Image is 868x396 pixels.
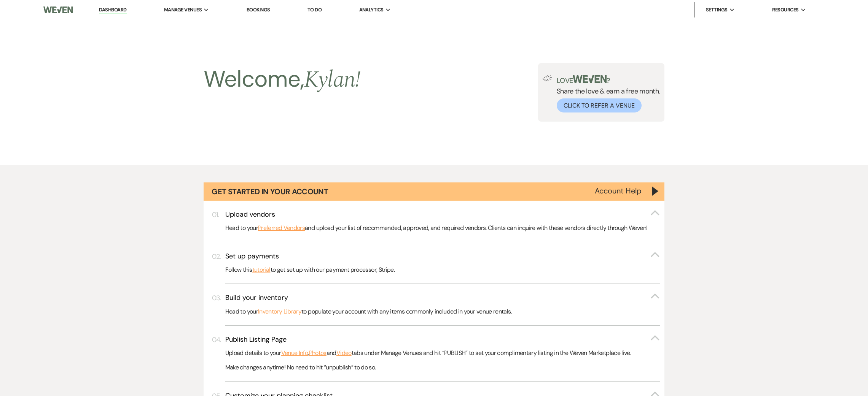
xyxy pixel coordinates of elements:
a: Video [336,348,352,358]
h3: Set up payments [225,252,279,261]
img: loud-speaker-illustration.svg [543,75,552,81]
img: Weven Logo [43,2,73,18]
button: Click to Refer a Venue [557,98,642,112]
span: Analytics [359,6,384,14]
p: Upload details to your , and tabs under Manage Venues and hit “PUBLISH” to set your complimentary... [225,348,660,358]
a: Dashboard [99,6,126,14]
a: Preferred Vendors [258,223,305,233]
button: Set up payments [225,252,660,261]
a: Inventory Library [258,307,301,317]
h3: Build your inventory [225,293,288,303]
a: tutorial [252,265,271,275]
h2: Welcome, [204,63,361,96]
h1: Get Started in Your Account [212,186,328,197]
a: Venue Info [281,348,308,358]
button: Account Help [595,187,642,195]
button: Upload vendors [225,210,660,219]
p: Head to your and upload your list of recommended, approved, and required vendors. Clients can inq... [225,223,660,233]
a: Bookings [247,6,270,13]
h3: Publish Listing Page [225,335,287,344]
p: Follow this to get set up with our payment processor, Stripe. [225,265,660,275]
span: Resources [772,6,798,14]
p: Make changes anytime! No need to hit “unpublish” to do so. [225,363,660,372]
button: Publish Listing Page [225,335,660,344]
a: To Do [307,6,322,13]
h3: Upload vendors [225,210,275,219]
div: Share the love & earn a free month. [552,75,660,112]
button: Build your inventory [225,293,660,303]
a: Photos [309,348,326,358]
span: Kylan ! [304,62,360,97]
p: Head to your to populate your account with any items commonly included in your venue rentals. [225,307,660,317]
span: Settings [706,6,728,14]
img: weven-logo-green.svg [573,75,607,83]
span: Manage Venues [164,6,202,14]
p: Love ? [557,75,660,84]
